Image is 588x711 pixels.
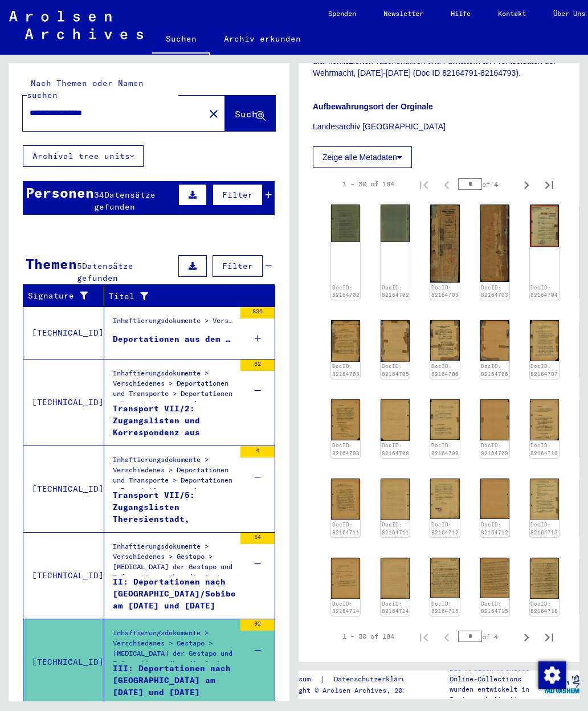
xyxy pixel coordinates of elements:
img: 001.jpg [530,558,559,599]
a: Datenschutzerklärung [325,673,427,685]
p: Die Arolsen Archives Online-Collections [450,664,544,684]
a: Archiv erkunden [210,25,315,52]
img: 001.jpg [331,558,360,599]
div: Signature [28,290,95,302]
td: [TECHNICAL_ID] [23,619,104,705]
a: DocID: 82164706 [481,363,508,377]
button: Zeige alle Metadaten [313,146,412,168]
div: III: Deportationen nach [GEOGRAPHIC_DATA] am [DATE] und [DATE] ([DATE]-[DATE]) [113,663,235,697]
span: 34 [94,190,104,200]
a: DocID: 82164714 [332,600,360,615]
b: Aufbewahrungsort der Orginale [313,102,433,111]
a: DocID: 82164714 [382,600,409,615]
a: DocID: 82164710 [530,442,558,456]
img: 001.jpg [530,205,559,247]
button: Last page [538,625,561,648]
div: 54 [240,533,275,544]
div: Zustimmung ändern [538,661,565,688]
button: Last page [538,173,561,195]
mat-icon: close [207,107,220,121]
button: Archival tree units [23,145,144,167]
a: DocID: 82164712 [481,521,508,536]
img: 001.jpg [430,399,459,440]
div: Inhaftierungsdokumente > Verschiedenes > Deportationen und Transporte > Deportationen > Deportati... [113,455,235,495]
a: DocID: 82164711 [382,521,409,536]
button: Clear [202,102,225,125]
img: 002.jpg [480,558,509,598]
button: First page [413,173,435,195]
a: DocID: 82164706 [431,363,459,377]
td: [TECHNICAL_ID] [23,532,104,619]
a: DocID: 82164704 [530,284,558,299]
div: Inhaftierungsdokumente > Verschiedenes > Deportationen und Transporte > Deportationen > Deportati... [113,368,235,408]
img: 001.jpg [530,399,559,440]
img: 002.jpg [381,205,410,242]
a: DocID: 82164711 [332,521,360,536]
button: Filter [213,184,263,206]
button: First page [413,625,435,648]
a: DocID: 82164705 [382,363,409,377]
button: Suche [225,96,275,131]
a: DocID: 82164708 [332,442,360,456]
div: Signature [28,287,107,305]
a: DocID: 82164709 [481,442,508,456]
button: Previous page [435,625,458,648]
div: Personen [26,182,94,203]
div: Inhaftierungsdokumente > Verschiedenes > Gestapo > [MEDICAL_DATA] der Gestapo und Informationen ü... [113,628,235,668]
img: 002.jpg [381,479,410,520]
div: 1 – 30 of 184 [342,179,394,189]
div: 92 [240,619,275,631]
div: 1 – 30 of 184 [342,631,394,641]
img: 001.jpg [430,205,459,283]
div: Transport VII/5: Zugangslisten Theresienstadt, ([DATE]); Liste zu sog. Einzelreisenden ([DATE]) [113,489,235,524]
a: Suchen [152,25,210,55]
img: 001.jpg [530,320,559,361]
img: 001.jpg [530,479,559,520]
img: 002.jpg [381,558,410,599]
img: 002.jpg [381,399,410,441]
a: DocID: 82164702 [382,284,409,299]
a: DocID: 82164712 [431,521,459,536]
a: DocID: 82164705 [332,363,360,377]
img: Arolsen_neg.svg [9,11,143,39]
img: 001.jpg [331,399,360,440]
a: DocID: 82164703 [431,284,459,299]
div: Inhaftierungsdokumente > Verschiedenes > Gestapo > [MEDICAL_DATA] der Gestapo und Informationen ü... [113,541,235,581]
span: Suche [235,108,263,120]
img: 002.jpg [480,320,509,361]
mat-label: Nach Themen oder Namen suchen [27,78,144,100]
img: 002.jpg [480,479,509,519]
img: Zustimmung ändern [538,661,566,689]
img: 001.jpg [331,320,360,362]
div: II: Deportationen nach [GEOGRAPHIC_DATA]/Sobibor am [DATE] und [DATE] (1942) [113,576,241,610]
td: [TECHNICAL_ID] [23,446,104,532]
a: DocID: 82164707 [530,363,558,377]
div: Titel [109,291,252,303]
div: of 4 [458,631,515,642]
span: Filter [222,261,253,271]
img: 001.jpg [430,558,459,598]
a: DocID: 82164702 [332,284,360,299]
img: 001.jpg [331,479,360,520]
div: | [275,673,427,685]
p: Landesarchiv [GEOGRAPHIC_DATA] [313,121,565,133]
img: 002.jpg [480,399,509,440]
span: Datensätze gefunden [94,190,156,212]
button: Next page [515,173,538,195]
button: Next page [515,625,538,648]
div: of 4 [458,179,515,190]
button: Filter [213,255,263,277]
a: DocID: 82164715 [431,600,459,615]
a: DocID: 82164715 [481,600,508,615]
a: DocID: 82164709 [431,442,459,456]
img: 001.jpg [430,479,459,519]
a: DocID: 82164708 [382,442,409,456]
p: wurden entwickelt in Partnerschaft mit [450,684,544,705]
span: Filter [222,190,253,200]
img: 002.jpg [381,320,410,362]
div: Titel [109,287,264,305]
div: Deportationen aus dem Gestapobereich [GEOGRAPHIC_DATA] [113,333,235,345]
a: DocID: 82164703 [481,284,508,299]
div: Transport VII/2: Zugangslisten und Korrespondenz aus [GEOGRAPHIC_DATA], [DATE] [113,403,235,437]
button: Previous page [435,173,458,195]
